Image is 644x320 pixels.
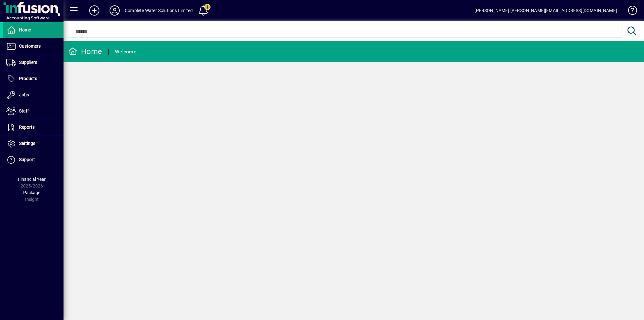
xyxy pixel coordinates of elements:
[19,92,29,97] span: Jobs
[474,5,617,16] div: [PERSON_NAME] [PERSON_NAME][EMAIL_ADDRESS][DOMAIN_NAME]
[19,44,41,49] span: Customers
[19,27,31,32] span: Home
[104,5,125,16] button: Profile
[19,141,35,146] span: Settings
[19,125,35,130] span: Reports
[23,190,40,195] span: Package
[68,46,102,57] div: Home
[19,157,35,162] span: Support
[84,5,104,16] button: Add
[3,38,64,54] a: Customers
[3,71,64,87] a: Products
[19,60,37,65] span: Suppliers
[125,5,193,16] div: Complete Water Solutions Limited
[3,152,64,168] a: Support
[3,119,64,135] a: Reports
[3,55,64,71] a: Suppliers
[19,108,29,113] span: Staff
[3,87,64,103] a: Jobs
[18,177,46,182] span: Financial Year
[115,47,136,57] div: Welcome
[3,103,64,119] a: Staff
[3,136,64,152] a: Settings
[19,76,37,81] span: Products
[623,1,636,22] a: Knowledge Base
